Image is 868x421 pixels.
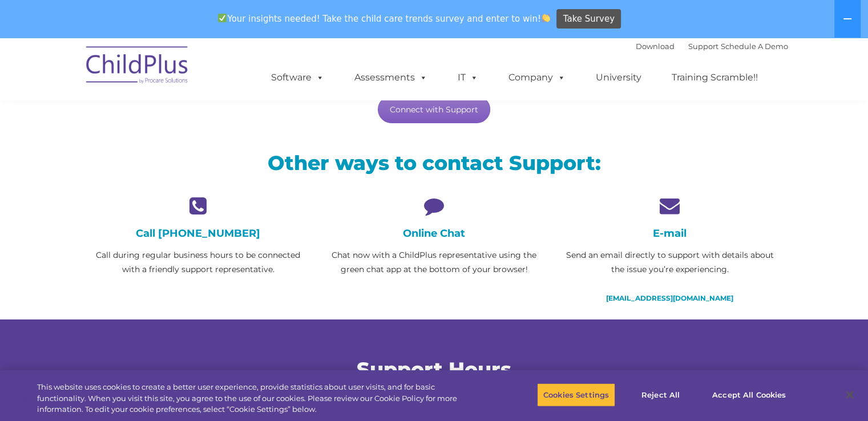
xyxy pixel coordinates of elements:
a: [EMAIL_ADDRESS][DOMAIN_NAME] [606,294,733,302]
button: Cookies Settings [537,383,615,407]
a: University [584,66,653,89]
button: Accept All Cookies [706,383,792,407]
a: Assessments [343,66,439,89]
font: | [636,42,788,51]
p: Chat now with a ChildPlus representative using the green chat app at the bottom of your browser! [325,248,543,277]
span: Your insights needed! Take the child care trends survey and enter to win! [213,7,555,30]
p: Send an email directly to support with details about the issue you’re experiencing. [560,248,779,277]
button: Reject All [625,383,696,407]
a: Connect with Support [378,96,490,123]
a: Company [497,66,577,89]
a: Schedule A Demo [721,42,788,51]
div: This website uses cookies to create a better user experience, provide statistics about user visit... [37,382,478,415]
img: 👏 [542,14,550,22]
h4: E-mail [560,227,779,240]
a: IT [446,66,490,89]
span: Support Hours [357,357,511,382]
a: Take Survey [556,9,621,29]
h4: Online Chat [325,227,543,240]
a: Download [636,42,675,51]
p: Call during regular business hours to be connected with a friendly support representative. [89,248,308,277]
button: Close [837,382,862,407]
img: ✅ [218,14,227,22]
h2: Other ways to contact Support: [89,150,780,176]
a: Training Scramble!! [660,66,769,89]
span: Take Survey [563,9,615,29]
a: Support [688,42,718,51]
img: ChildPlus by Procare Solutions [80,38,195,95]
a: Software [260,66,336,89]
h4: Call [PHONE_NUMBER] [89,227,308,240]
